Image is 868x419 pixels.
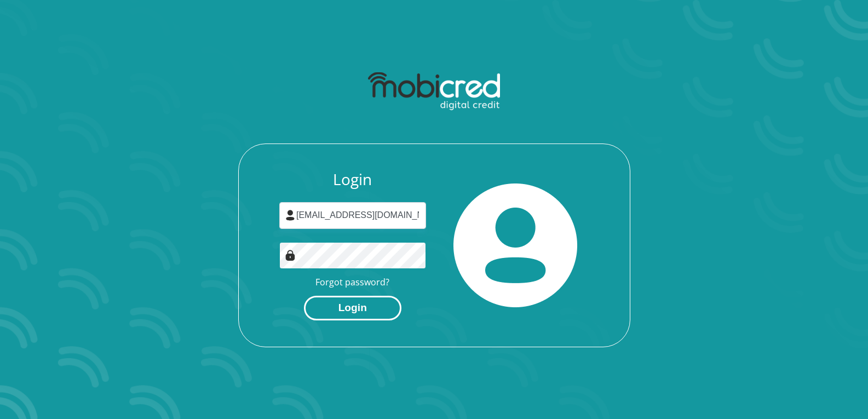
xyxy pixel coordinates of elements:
[279,170,426,189] h3: Login
[285,250,296,261] img: Image
[285,210,296,221] img: user-icon image
[279,202,426,229] input: Username
[368,72,500,111] img: mobicred logo
[304,296,401,320] button: Login
[315,276,389,288] a: Forgot password?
